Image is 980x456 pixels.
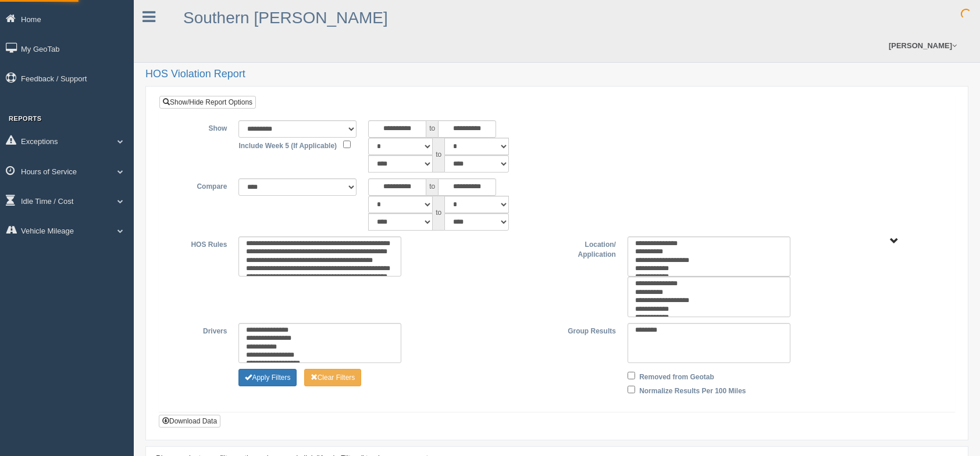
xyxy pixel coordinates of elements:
label: Group Results [557,323,621,337]
label: HOS Rules [168,236,233,250]
a: Southern [PERSON_NAME] [183,9,388,27]
span: to [426,178,438,196]
a: [PERSON_NAME] [883,29,963,62]
label: Normalize Results Per 100 Miles [639,383,746,397]
label: Include Week 5 (If Applicable) [238,138,337,152]
a: Show/Hide Report Options [159,96,256,109]
span: to [433,196,444,231]
span: to [426,120,438,138]
label: Show [168,120,233,134]
button: Change Filter Options [304,369,362,386]
label: Removed from Geotab [639,369,714,383]
label: Drivers [168,323,233,337]
span: to [433,138,444,173]
button: Download Data [159,415,220,428]
label: Compare [168,178,233,192]
button: Change Filter Options [238,369,297,386]
label: Location/ Application [557,236,621,260]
